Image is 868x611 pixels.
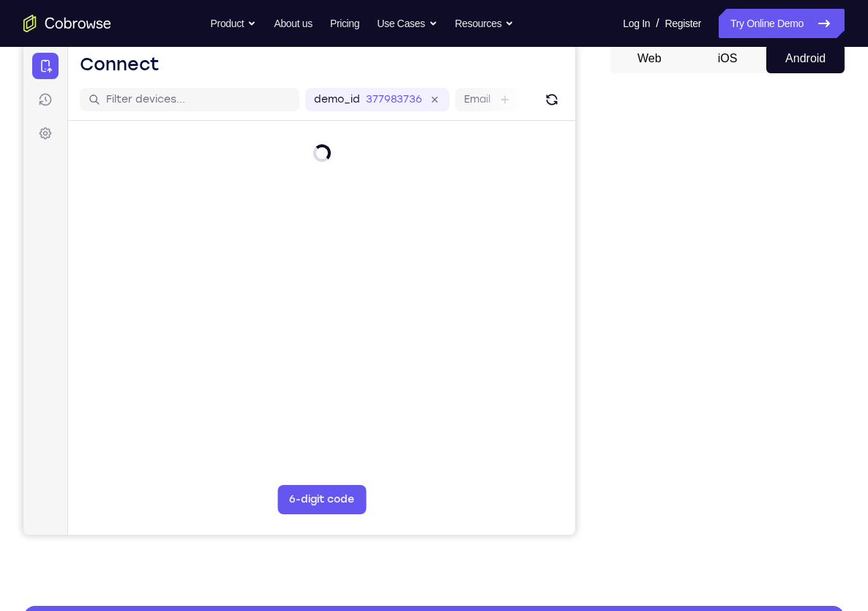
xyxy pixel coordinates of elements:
[254,441,343,470] button: 6-digit code
[517,44,540,67] button: Refresh
[455,9,515,38] button: Resources
[610,44,689,73] button: Web
[623,9,650,38] a: Log In
[330,9,359,38] a: Pricing
[689,44,767,73] button: iOS
[83,48,267,63] input: Filter devices...
[23,44,575,535] iframe: Agent
[377,9,437,38] button: Use Cases
[211,9,257,38] button: Product
[656,15,659,32] span: /
[766,44,845,73] button: Android
[291,48,337,63] label: demo_id
[441,48,467,63] label: Email
[719,9,845,38] a: Try Online Demo
[665,9,701,38] a: Register
[274,9,312,38] a: About us
[23,15,111,32] a: Go to the home page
